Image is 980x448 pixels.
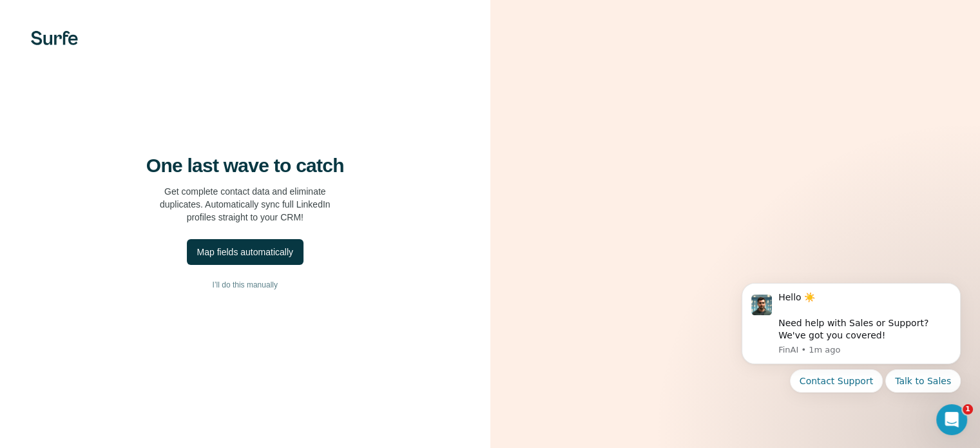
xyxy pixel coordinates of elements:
div: Map fields automatically [197,246,293,258]
button: Map fields automatically [187,239,303,265]
iframe: Intercom notifications message [722,268,980,442]
iframe: Intercom live chat [936,404,967,435]
span: 1 [963,404,973,414]
h4: One last wave to catch [146,154,344,177]
p: Get complete contact data and eliminate duplicates. Automatically sync full LinkedIn profiles str... [160,185,331,224]
img: Surfe's logo [31,31,78,45]
span: I’ll do this manually [213,279,278,291]
button: I’ll do this manually [26,275,465,295]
